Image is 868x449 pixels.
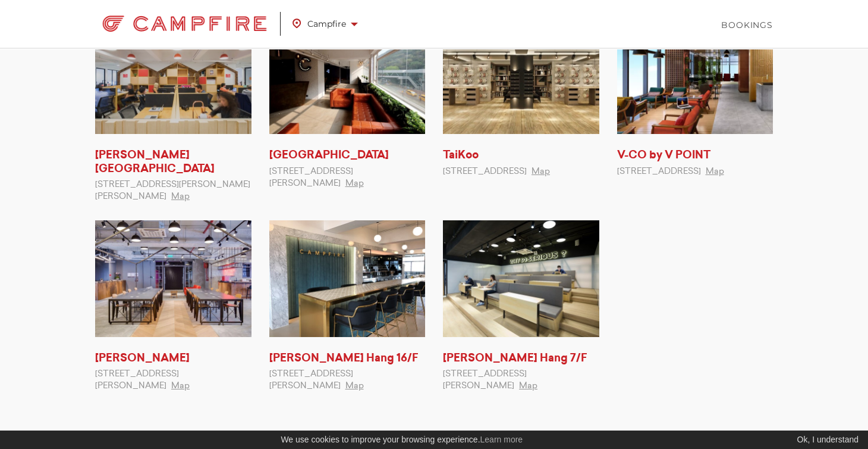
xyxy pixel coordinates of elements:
span: Campfire [293,16,358,32]
a: [PERSON_NAME] Hang 16/F [269,353,419,364]
img: TaiKoo [443,18,599,134]
img: Wong Chuk Hang [95,220,251,336]
span: [STREET_ADDRESS] [443,167,527,176]
a: [PERSON_NAME] Hang 7/F [443,353,587,364]
a: Map [171,382,190,390]
a: Map [171,192,190,201]
a: Learn more [480,435,523,444]
a: [GEOGRAPHIC_DATA] [269,150,389,161]
a: Map [519,382,537,390]
a: Campfire [293,10,370,38]
a: Bookings [721,19,773,31]
a: Map [706,167,724,176]
img: Campfire [95,12,274,36]
span: We use cookies to improve your browsing experience. [281,435,523,444]
a: Campfire [95,9,293,39]
span: [STREET_ADDRESS][PERSON_NAME] [269,370,353,390]
div: Ok, I understand [794,434,858,446]
img: V-CO by V POINT [617,18,773,134]
a: [PERSON_NAME] [95,353,190,364]
span: [STREET_ADDRESS] [617,167,701,176]
a: [PERSON_NAME][GEOGRAPHIC_DATA] [95,150,215,174]
a: V-CO by V POINT [617,150,710,161]
span: [STREET_ADDRESS][PERSON_NAME][PERSON_NAME] [95,180,250,201]
a: Map [345,179,364,188]
span: [STREET_ADDRESS][PERSON_NAME] [95,370,179,390]
img: Wong Chuk Hang 7/F [443,220,599,336]
a: Map [345,382,364,390]
span: [STREET_ADDRESS][PERSON_NAME] [443,370,527,390]
img: Quarry Bay [269,18,426,134]
a: TaiKoo [443,150,479,161]
img: Wong Chuk Hang 16/F [269,220,426,336]
a: Map [532,167,550,176]
span: [STREET_ADDRESS][PERSON_NAME] [269,167,353,188]
img: Kennedy Town [95,18,251,134]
